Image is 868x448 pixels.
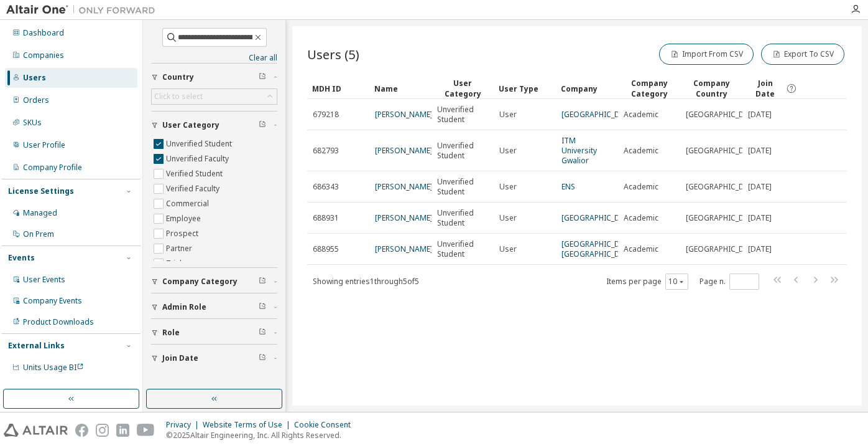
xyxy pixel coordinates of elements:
[374,79,427,98] div: Name
[313,276,419,287] span: Showing entries 1 through 5 of 5
[151,112,277,139] button: User Category
[203,420,294,430] div: Website Terms of Use
[561,181,575,192] a: ENS
[23,208,57,218] div: Managed
[623,78,675,99] div: Company Category
[307,45,359,63] span: Users (5)
[116,424,129,437] img: linkedin.svg
[166,196,211,211] label: Commercial
[375,181,433,192] a: [PERSON_NAME]
[259,72,266,82] span: Clear filter
[375,212,433,223] a: [PERSON_NAME]
[686,146,760,156] span: [GEOGRAPHIC_DATA]
[686,182,760,192] span: [GEOGRAPHIC_DATA]
[8,186,74,196] div: License Settings
[23,50,64,60] div: Companies
[499,110,517,120] span: User
[499,182,517,192] span: User
[499,146,517,156] span: User
[313,110,339,120] span: 679218
[23,73,46,83] div: Users
[786,83,797,94] svg: Date when the user was first added or directly signed up. If the user was deleted and later re-ad...
[8,341,65,351] div: External Links
[437,208,488,228] span: Unverified Student
[166,420,203,430] div: Privacy
[166,151,231,166] label: Unverified Faculty
[686,213,760,223] span: [GEOGRAPHIC_DATA]
[561,239,638,259] a: [GEOGRAPHIC_DATA], [GEOGRAPHIC_DATA]
[436,78,489,99] div: User Category
[23,95,49,105] div: Orders
[166,166,225,181] label: Verified Student
[23,118,42,128] div: SKUs
[151,319,277,346] button: Role
[166,241,195,256] label: Partner
[313,244,339,254] span: 688955
[151,53,277,63] a: Clear all
[624,213,658,223] span: Academic
[437,239,488,259] span: Unverified Student
[4,424,68,437] img: altair_logo.svg
[761,44,844,65] button: Export To CSV
[375,244,433,254] a: [PERSON_NAME]
[154,92,203,102] div: Click to select
[152,89,277,104] div: Click to select
[162,120,219,130] span: User Category
[748,182,772,192] span: [DATE]
[375,109,433,120] a: [PERSON_NAME]
[166,430,358,441] p: © 2025 Altair Engineering, Inc. All Rights Reserved.
[685,78,737,99] div: Company Country
[259,328,266,338] span: Clear filter
[437,177,488,197] span: Unverified Student
[561,135,597,166] a: ITM University Gwalior
[659,44,754,65] button: Import From CSV
[151,345,277,372] button: Join Date
[166,181,222,196] label: Verified Faculty
[151,268,277,295] button: Company Category
[23,140,65,150] div: User Profile
[23,296,82,306] div: Company Events
[8,253,35,263] div: Events
[686,110,760,120] span: [GEOGRAPHIC_DATA]
[313,146,339,156] span: 682793
[162,72,194,82] span: Country
[624,244,658,254] span: Academic
[259,277,266,287] span: Clear filter
[624,110,658,120] span: Academic
[668,277,685,287] button: 10
[561,212,636,223] a: [GEOGRAPHIC_DATA]
[23,275,65,285] div: User Events
[624,182,658,192] span: Academic
[151,293,277,321] button: Admin Role
[96,424,109,437] img: instagram.svg
[624,146,658,156] span: Academic
[23,163,82,173] div: Company Profile
[259,302,266,312] span: Clear filter
[748,244,772,254] span: [DATE]
[166,136,234,151] label: Unverified Student
[561,109,636,120] a: [GEOGRAPHIC_DATA]
[499,213,517,223] span: User
[499,244,517,254] span: User
[561,79,613,98] div: Company
[162,277,238,287] span: Company Category
[699,274,759,290] span: Page n.
[748,146,772,156] span: [DATE]
[151,64,277,91] button: Country
[606,274,688,290] span: Items per page
[748,213,772,223] span: [DATE]
[747,78,783,99] span: Join Date
[23,317,94,327] div: Product Downloads
[166,256,184,271] label: Trial
[499,79,551,98] div: User Type
[686,244,760,254] span: [GEOGRAPHIC_DATA]
[375,145,433,156] a: [PERSON_NAME]
[313,213,339,223] span: 688931
[437,105,488,125] span: Unverified Student
[6,4,162,16] img: Altair One
[162,328,180,338] span: Role
[313,182,339,192] span: 686343
[162,302,206,312] span: Admin Role
[137,424,155,437] img: youtube.svg
[312,79,364,98] div: MDH ID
